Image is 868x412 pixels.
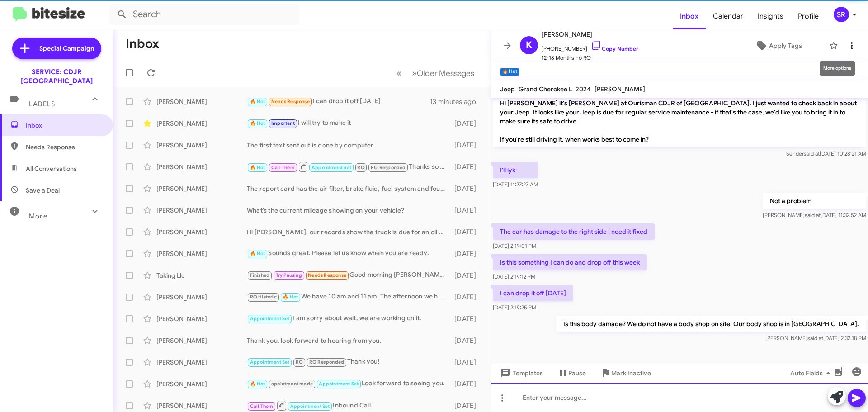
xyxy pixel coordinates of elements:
[542,53,638,62] span: 12-18 Months no RO
[156,227,247,237] div: [PERSON_NAME]
[450,206,483,215] div: [DATE]
[834,7,849,22] div: SR
[769,38,802,54] span: Apply Tags
[493,254,647,270] p: Is this something I can do and drop off this week
[247,206,450,215] div: What’s the current mileage showing on your vehicle?
[290,403,330,409] span: Appointment Set
[308,272,346,278] span: Needs Response
[247,270,450,280] div: Good morning [PERSON_NAME], I never received a call back from you guys. I need my vehicle to be d...
[406,64,480,82] button: Next
[126,37,159,51] h1: Inbox
[247,184,450,193] div: The report card has the air filter, brake fluid, fuel system and four wheel drive service is in t...
[156,249,247,258] div: [PERSON_NAME]
[247,96,430,107] div: I can drop it off [DATE]
[247,400,450,411] div: Inbound Call
[250,316,290,322] span: Appointment Set
[26,121,103,130] span: Inbox
[450,379,483,388] div: [DATE]
[568,365,586,381] span: Pause
[296,359,303,365] span: RO
[493,162,538,178] p: I'll lyk
[430,97,483,106] div: 13 minutes ago
[417,68,474,78] span: Older Messages
[250,294,277,300] span: RO Historic
[591,45,638,52] a: Copy Number
[247,357,450,367] div: Thank you!
[576,85,591,93] span: 2024
[250,165,265,170] span: 🔥 Hot
[250,251,265,256] span: 🔥 Hot
[156,141,247,150] div: [PERSON_NAME]
[763,212,866,218] span: [PERSON_NAME] [DATE] 11:32:52 AM
[732,38,825,54] button: Apply Tags
[109,4,299,25] input: Search
[786,150,866,157] span: Sender [DATE] 10:28:21 AM
[311,165,351,170] span: Appointment Set
[156,97,247,106] div: [PERSON_NAME]
[673,3,706,29] span: Inbox
[156,358,247,367] div: [PERSON_NAME]
[450,401,483,410] div: [DATE]
[396,67,401,79] span: «
[391,64,407,82] button: Previous
[271,120,295,126] span: Important
[247,248,450,259] div: Sounds great. Please let us know when you are ready.
[250,272,270,278] span: Finished
[493,242,536,249] span: [DATE] 2:19:01 PM
[156,271,247,280] div: Taking Llc
[611,365,651,381] span: Mark Inactive
[309,359,344,365] span: RO Responded
[271,381,313,387] span: apointment made
[247,161,450,172] div: Thanks so much,
[450,119,483,128] div: [DATE]
[247,292,450,302] div: We have 10 am and 11 am. The afternoon we have 2 pm or 4pm. What works best for you?
[250,120,265,126] span: 🔥 Hot
[791,3,826,29] a: Profile
[493,285,573,301] p: I can drop it off [DATE]
[550,365,593,381] button: Pause
[826,7,858,22] button: SR
[247,313,450,324] div: I am sorry about wait, we are working on it.
[247,379,450,389] div: Look forward to seeing you.
[247,141,450,150] div: The first text sent out is done by computer.
[493,181,538,188] span: [DATE] 11:27:27 AM
[500,68,519,76] small: 🔥 Hot
[450,293,483,302] div: [DATE]
[29,100,55,108] span: Labels
[156,379,247,388] div: [PERSON_NAME]
[542,29,638,40] span: [PERSON_NAME]
[26,164,77,173] span: All Conversations
[371,165,406,170] span: RO Responded
[493,273,535,280] span: [DATE] 2:19:12 PM
[39,44,94,53] span: Special Campaign
[156,206,247,215] div: [PERSON_NAME]
[807,335,823,341] span: said at
[450,271,483,280] div: [DATE]
[283,294,298,300] span: 🔥 Hot
[526,38,532,52] span: K
[271,99,310,104] span: Needs Response
[765,335,866,341] span: [PERSON_NAME] [DATE] 2:32:18 PM
[450,249,483,258] div: [DATE]
[450,314,483,323] div: [DATE]
[156,314,247,323] div: [PERSON_NAME]
[450,227,483,237] div: [DATE]
[247,336,450,345] div: Thank you, look forward to hearing from you.
[593,365,658,381] button: Mark Inactive
[763,193,866,209] p: Not a problem
[12,38,101,59] a: Special Campaign
[156,336,247,345] div: [PERSON_NAME]
[542,40,638,53] span: [PHONE_NUMBER]
[450,358,483,367] div: [DATE]
[820,61,855,76] div: More options
[491,365,550,381] button: Templates
[706,3,750,29] a: Calendar
[271,165,295,170] span: Call Them
[250,381,265,387] span: 🔥 Hot
[156,401,247,410] div: [PERSON_NAME]
[250,403,274,409] span: Call Them
[750,3,791,29] a: Insights
[498,365,543,381] span: Templates
[156,293,247,302] div: [PERSON_NAME]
